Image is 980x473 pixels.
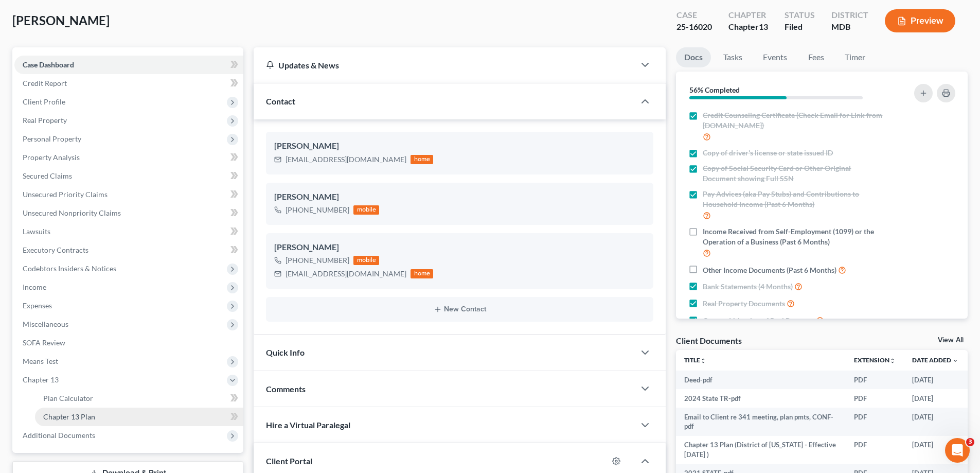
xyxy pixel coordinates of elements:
[14,241,243,259] a: Executory Contracts
[35,389,243,408] a: Plan Calculator
[912,356,958,364] a: Date Added expand_more
[23,320,68,328] span: Miscellaneous
[728,9,768,21] div: Chapter
[266,384,306,394] span: Comments
[286,205,349,215] div: [PHONE_NUMBER]
[904,389,967,408] td: [DATE]
[23,79,67,87] span: Credit Report
[43,394,93,402] span: Plan Calculator
[23,134,81,143] span: Personal Property
[728,21,768,33] div: Chapter
[846,389,904,408] td: PDF
[23,431,95,440] span: Additional Documents
[689,85,740,94] strong: 56% Completed
[759,22,768,31] span: 13
[703,299,785,309] span: Real Property Documents
[904,371,967,389] td: [DATE]
[23,97,65,106] span: Client Profile
[755,47,795,67] a: Events
[274,241,645,254] div: [PERSON_NAME]
[353,205,379,215] div: mobile
[23,338,65,347] span: SOFA Review
[274,305,645,313] button: New Contact
[700,358,706,364] i: unfold_more
[785,21,815,33] div: Filed
[12,13,110,28] span: [PERSON_NAME]
[703,316,814,326] span: Current Valuation of Real Property
[353,256,379,265] div: mobile
[23,208,121,217] span: Unsecured Nonpriority Claims
[846,371,904,389] td: PDF
[266,60,622,71] div: Updates & News
[785,9,815,21] div: Status
[676,371,846,389] td: Deed-pdf
[14,222,243,241] a: Lawsuits
[854,356,896,364] a: Extensionunfold_more
[676,9,712,21] div: Case
[23,60,74,69] span: Case Dashboard
[14,167,243,185] a: Secured Claims
[266,347,305,357] span: Quick Info
[266,420,350,430] span: Hire a Virtual Paralegal
[703,226,886,247] span: Income Received from Self-Employment (1099) or the Operation of a Business (Past 6 Months)
[23,357,58,365] span: Means Test
[715,47,751,67] a: Tasks
[846,408,904,436] td: PDF
[904,408,967,436] td: [DATE]
[14,185,243,204] a: Unsecured Priority Claims
[14,334,243,352] a: SOFA Review
[703,265,836,275] span: Other Income Documents (Past 6 Months)
[23,190,108,199] span: Unsecured Priority Claims
[274,140,645,152] div: [PERSON_NAME]
[676,21,712,33] div: 25-16020
[23,171,72,180] span: Secured Claims
[23,301,52,310] span: Expenses
[676,436,846,464] td: Chapter 13 Plan (District of [US_STATE] - Effective [DATE] )
[14,148,243,167] a: Property Analysis
[23,264,116,273] span: Codebtors Insiders & Notices
[411,269,433,278] div: home
[14,74,243,93] a: Credit Report
[23,375,59,384] span: Chapter 13
[945,438,970,463] iframe: Intercom live chat
[676,408,846,436] td: Email to Client re 341 meeting, plan pmts, CONF-pdf
[703,282,793,292] span: Bank Statements (4 Months)
[23,246,88,254] span: Executory Contracts
[676,389,846,408] td: 2024 State TR-pdf
[35,408,243,426] a: Chapter 13 Plan
[889,358,896,364] i: unfold_more
[23,283,46,291] span: Income
[846,436,904,464] td: PDF
[676,47,711,67] a: Docs
[23,227,50,236] span: Lawsuits
[703,148,833,158] span: Copy of driver's license or state issued ID
[286,269,406,279] div: [EMAIL_ADDRESS][DOMAIN_NAME]
[836,47,874,67] a: Timer
[952,358,958,364] i: expand_more
[684,356,706,364] a: Titleunfold_more
[411,155,433,164] div: home
[703,163,886,184] span: Copy of Social Security Card or Other Original Document showing Full SSN
[885,9,955,32] button: Preview
[904,436,967,464] td: [DATE]
[938,337,964,344] a: View All
[274,191,645,203] div: [PERSON_NAME]
[14,56,243,74] a: Case Dashboard
[43,412,95,421] span: Chapter 13 Plan
[14,204,243,222] a: Unsecured Nonpriority Claims
[266,456,312,466] span: Client Portal
[286,255,349,266] div: [PHONE_NUMBER]
[676,335,742,346] div: Client Documents
[703,189,886,209] span: Pay Advices (aka Pay Stubs) and Contributions to Household Income (Past 6 Months)
[799,47,832,67] a: Fees
[703,110,886,131] span: Credit Counseling Certificate (Check Email for Link from [DOMAIN_NAME])
[23,116,67,125] span: Real Property
[966,438,974,446] span: 3
[266,96,295,106] span: Contact
[23,153,80,162] span: Property Analysis
[831,9,868,21] div: District
[286,154,406,165] div: [EMAIL_ADDRESS][DOMAIN_NAME]
[831,21,868,33] div: MDB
